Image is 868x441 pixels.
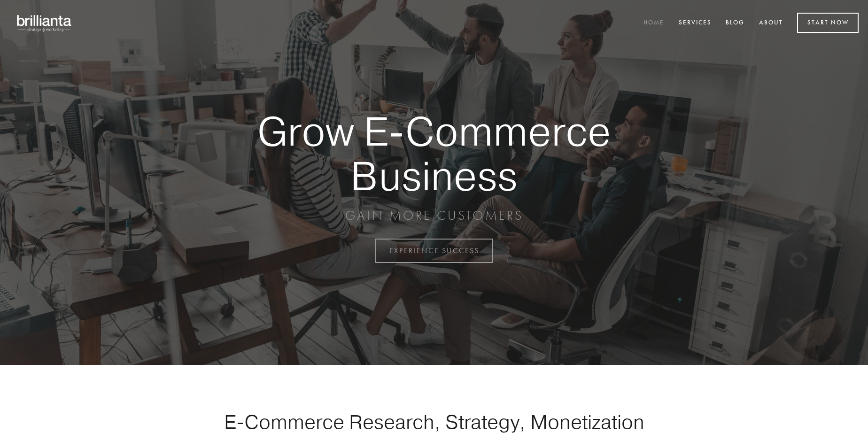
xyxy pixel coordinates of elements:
a: About [753,15,789,31]
a: EXPERIENCE SUCCESS [375,239,493,263]
strong: Grow E-Commerce Business [225,109,643,198]
a: Home [637,15,670,31]
a: Start Now [797,13,859,33]
p: GAIN MORE CUSTOMERS [225,207,643,224]
h1: E-Commerce Research, Strategy, Monetization [194,410,674,433]
a: Blog [720,15,751,31]
a: Services [673,15,718,31]
img: brillianta - research, strategy, marketing [9,9,80,37]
